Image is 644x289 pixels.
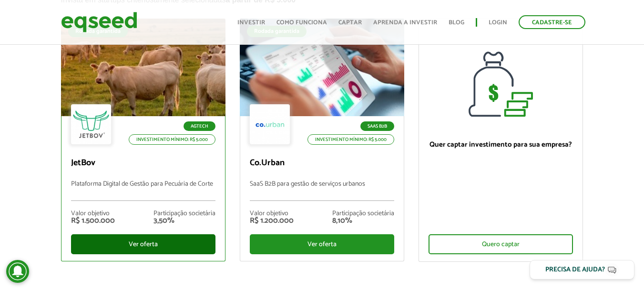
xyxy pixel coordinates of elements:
[250,158,394,169] p: Co.Urban
[71,180,215,201] p: Plataforma Digital de Gestão para Pecuária de Corte
[250,180,394,201] p: SaaS B2B para gestão de serviços urbanos
[519,15,585,29] a: Cadastre-se
[419,19,583,262] a: Quer captar investimento para sua empresa? Quero captar
[332,210,394,217] div: Participação societária
[184,121,215,131] p: Agtech
[250,217,294,225] div: R$ 1.200.000
[71,210,115,217] div: Valor objetivo
[338,20,362,26] a: Captar
[360,121,394,131] p: SaaS B2B
[429,234,573,254] div: Quero captar
[61,19,225,261] a: Rodada garantida Agtech Investimento mínimo: R$ 5.000 JetBov Plataforma Digital de Gestão para Pe...
[71,158,215,169] p: JetBov
[71,234,215,254] div: Ver oferta
[250,210,294,217] div: Valor objetivo
[237,20,265,26] a: Investir
[373,20,437,26] a: Aprenda a investir
[429,140,573,149] p: Quer captar investimento para sua empresa?
[489,20,507,26] a: Login
[240,19,404,261] a: Rodada garantida SaaS B2B Investimento mínimo: R$ 5.000 Co.Urban SaaS B2B para gestão de serviços...
[153,217,215,225] div: 3,50%
[71,217,115,225] div: R$ 1.500.000
[129,134,215,145] p: Investimento mínimo: R$ 5.000
[307,134,394,145] p: Investimento mínimo: R$ 5.000
[250,234,394,254] div: Ver oferta
[276,20,327,26] a: Como funciona
[449,20,464,26] a: Blog
[153,210,215,217] div: Participação societária
[332,217,394,225] div: 8,10%
[61,10,137,35] img: EqSeed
